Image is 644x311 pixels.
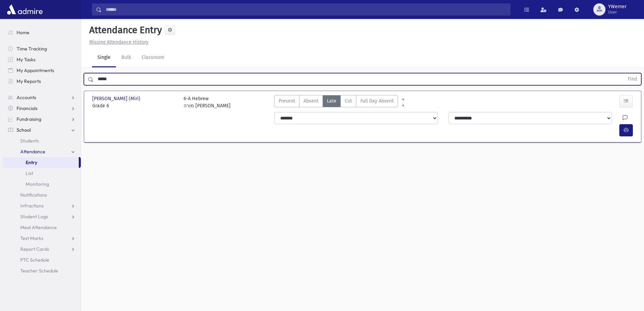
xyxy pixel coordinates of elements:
[20,257,49,263] span: PTC Schedule
[26,159,37,165] span: Entry
[5,3,44,16] img: AdmirePro
[102,3,510,16] input: Search
[3,168,81,179] a: List
[624,73,641,85] button: Find
[92,102,177,109] span: Grade 6
[3,135,81,146] a: Students
[3,190,81,200] a: Notifications
[3,125,81,135] a: School
[3,76,81,87] a: My Reports
[20,192,47,198] span: Notifications
[20,214,48,220] span: Student Logs
[360,97,393,105] span: Full Day Absent
[20,203,44,209] span: Infractions
[20,246,49,252] span: Report Cards
[3,222,81,233] a: Meal Attendance
[17,57,35,63] span: My Tasks
[17,46,47,52] span: Time Tracking
[89,39,148,45] u: Missing Attendance History
[3,146,81,157] a: Attendance
[184,95,231,109] div: 6-A Hebrew מורה [PERSON_NAME]
[87,39,148,45] a: Missing Attendance History
[3,103,81,114] a: Financials
[345,97,352,105] span: Cut
[327,97,336,105] span: Late
[3,114,81,125] a: Fundraising
[3,179,81,190] a: Monitoring
[3,92,81,103] a: Accounts
[20,149,45,155] span: Attendance
[3,265,81,276] a: Teacher Schedule
[87,24,162,36] h5: Attendance Entry
[3,211,81,222] a: Student Logs
[116,48,136,67] a: Bulk
[304,97,318,105] span: Absent
[3,233,81,244] a: Test Marks
[608,4,626,9] span: YWerner
[26,181,49,187] span: Monitoring
[17,105,38,111] span: Financials
[17,78,41,84] span: My Reports
[3,254,81,265] a: PTC Schedule
[274,95,398,109] div: AttTypes
[92,48,116,67] a: Single
[17,94,36,101] span: Accounts
[17,29,29,36] span: Home
[20,224,57,230] span: Meal Attendance
[3,244,81,254] a: Report Cards
[17,67,54,73] span: My Appointments
[3,27,81,38] a: Home
[92,95,142,102] span: [PERSON_NAME] (Miri)
[3,43,81,54] a: Time Tracking
[20,235,43,241] span: Test Marks
[3,65,81,76] a: My Appointments
[279,97,295,105] span: Present
[608,9,626,15] span: User
[3,54,81,65] a: My Tasks
[20,138,39,144] span: Students
[17,116,41,122] span: Fundraising
[20,268,58,274] span: Teacher Schedule
[26,170,33,176] span: List
[17,127,31,133] span: School
[3,200,81,211] a: Infractions
[3,157,79,168] a: Entry
[136,48,170,67] a: Classroom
